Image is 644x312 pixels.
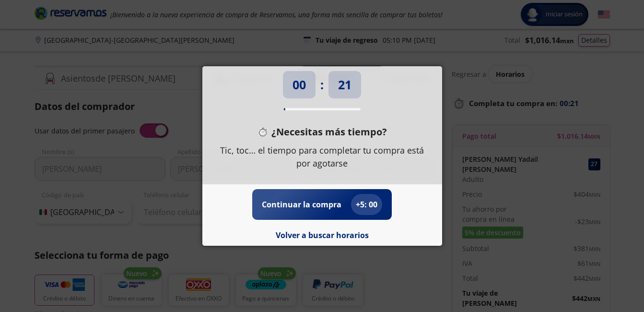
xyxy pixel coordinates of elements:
p: Tic, toc… el tiempo para completar tu compra está por agotarse [217,144,428,170]
p: + 5 : 00 [356,199,377,210]
button: Volver a buscar horarios [276,229,369,241]
p: Continuar la compra [262,199,341,210]
p: : [320,76,324,94]
p: 21 [338,76,351,94]
button: Continuar la compra+5: 00 [262,194,382,215]
p: 00 [293,76,306,94]
p: ¿Necesitas más tiempo? [271,125,387,139]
